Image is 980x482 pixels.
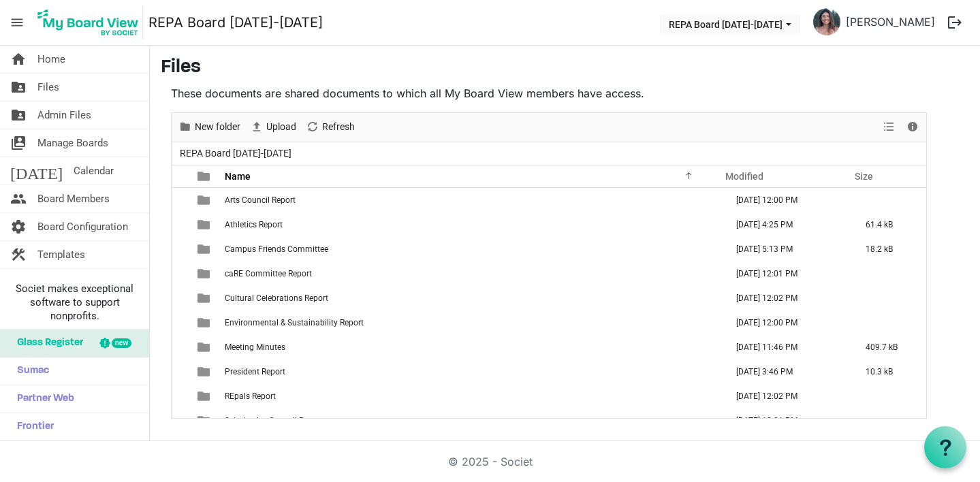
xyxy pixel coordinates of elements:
span: Scholastics Council Report [225,416,323,425]
td: President Report is template cell column header Name [221,359,722,384]
td: August 15, 2025 12:00 PM column header Modified [722,310,851,335]
img: My Board View Logo [33,5,143,39]
td: August 15, 2025 12:00 PM column header Modified [722,188,851,212]
td: is template cell column header Size [851,188,926,212]
a: © 2025 - Societ [448,455,533,468]
td: is template cell column header type [189,286,221,310]
span: Campus Friends Committee [225,244,328,254]
span: New folder [193,118,242,135]
td: Environmental & Sustainability Report is template cell column header Name [221,310,722,335]
td: checkbox [172,237,189,261]
td: is template cell column header type [189,408,221,433]
td: is template cell column header type [189,261,221,286]
button: logout [941,8,969,37]
div: new [112,338,131,348]
td: is template cell column header type [189,335,221,359]
span: menu [4,10,30,35]
span: Refresh [321,118,356,135]
span: Frontier [10,413,54,440]
span: Templates [37,241,85,268]
td: August 15, 2025 12:02 PM column header Modified [722,384,851,408]
span: Home [37,46,65,73]
td: 61.4 kB is template cell column header Size [851,212,926,237]
td: August 20, 2025 4:25 PM column header Modified [722,212,851,237]
span: Meeting Minutes [225,342,285,352]
span: REPA Board [DATE]-[DATE] [177,145,294,162]
button: View dropdownbutton [881,118,897,135]
button: Refresh [304,118,358,135]
span: President Report [225,367,285,376]
td: is template cell column header Size [851,408,926,433]
div: View [878,113,901,142]
td: checkbox [172,286,189,310]
td: checkbox [172,335,189,359]
span: folder_shared [10,74,27,101]
td: is template cell column header type [189,188,221,212]
td: Athletics Report is template cell column header Name [221,212,722,237]
span: Files [37,74,59,101]
td: Meeting Minutes is template cell column header Name [221,335,722,359]
span: Sumac [10,357,49,385]
span: Environmental & Sustainability Report [225,318,364,327]
button: Upload [248,118,299,135]
td: Cultural Celebrations Report is template cell column header Name [221,286,722,310]
td: checkbox [172,261,189,286]
button: New folder [176,118,243,135]
h3: Files [161,57,969,80]
span: Board Members [37,185,110,212]
td: is template cell column header type [189,237,221,261]
td: August 19, 2025 11:46 PM column header Modified [722,335,851,359]
span: folder_shared [10,101,27,129]
span: Cultural Celebrations Report [225,293,328,303]
span: Partner Web [10,385,74,413]
span: REpals Report [225,391,276,401]
button: REPA Board 2025-2026 dropdownbutton [660,14,800,33]
span: Arts Council Report [225,195,296,205]
td: August 15, 2025 12:01 PM column header Modified [722,408,851,433]
span: people [10,185,27,212]
p: These documents are shared documents to which all My Board View members have access. [171,85,927,101]
span: Board Configuration [37,213,128,240]
td: August 20, 2025 3:46 PM column header Modified [722,359,851,384]
span: Admin Files [37,101,91,129]
span: settings [10,213,27,240]
td: REpals Report is template cell column header Name [221,384,722,408]
a: My Board View Logo [33,5,148,39]
span: Athletics Report [225,220,283,229]
td: 409.7 kB is template cell column header Size [851,335,926,359]
div: Upload [245,113,301,142]
td: August 15, 2025 12:01 PM column header Modified [722,261,851,286]
td: 18.2 kB is template cell column header Size [851,237,926,261]
td: checkbox [172,384,189,408]
span: Glass Register [10,330,83,357]
span: Modified [725,171,763,182]
span: home [10,46,27,73]
td: checkbox [172,359,189,384]
span: Manage Boards [37,129,108,157]
span: Upload [265,118,298,135]
td: is template cell column header Size [851,261,926,286]
td: August 15, 2025 12:02 PM column header Modified [722,286,851,310]
div: New folder [174,113,245,142]
td: Scholastics Council Report is template cell column header Name [221,408,722,433]
td: caRE Committee Report is template cell column header Name [221,261,722,286]
td: is template cell column header type [189,212,221,237]
span: Size [855,171,873,182]
span: caRE Committee Report [225,269,312,278]
span: switch_account [10,129,27,157]
td: is template cell column header Size [851,286,926,310]
div: Details [901,113,924,142]
td: is template cell column header Size [851,384,926,408]
span: Name [225,171,251,182]
td: checkbox [172,310,189,335]
span: Calendar [74,157,114,184]
img: YcOm1LtmP80IA-PKU6h1PJ--Jn-4kuVIEGfr0aR6qQTzM5pdw1I7-_SZs6Ee-9uXvl2a8gAPaoRLVNHcOWYtXg_thumb.png [813,8,840,35]
td: is template cell column header type [189,310,221,335]
td: Campus Friends Committee is template cell column header Name [221,237,722,261]
span: [DATE] [10,157,63,184]
td: is template cell column header type [189,359,221,384]
td: checkbox [172,212,189,237]
td: Arts Council Report is template cell column header Name [221,188,722,212]
td: checkbox [172,408,189,433]
td: 10.3 kB is template cell column header Size [851,359,926,384]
